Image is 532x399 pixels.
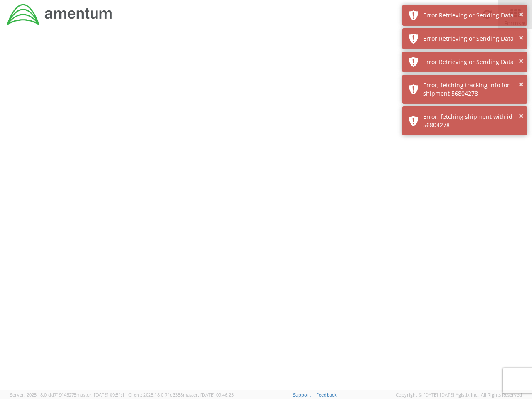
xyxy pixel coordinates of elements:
[128,392,234,398] span: Client: 2025.18.0-71d3358
[6,3,113,26] img: dyn-intl-logo-049831509241104b2a82.png
[519,32,523,44] button: ×
[76,392,127,398] span: master, [DATE] 09:51:11
[10,392,127,398] span: Server: 2025.18.0-dd719145275
[423,34,521,43] div: Error Retrieving or Sending Data
[183,392,234,398] span: master, [DATE] 09:46:25
[519,55,523,67] button: ×
[519,110,523,122] button: ×
[423,11,521,20] div: Error Retrieving or Sending Data
[519,9,523,21] button: ×
[423,58,521,66] div: Error Retrieving or Sending Data
[423,81,521,98] div: Error, fetching tracking info for shipment 56804278
[396,392,522,398] span: Copyright © [DATE]-[DATE] Agistix Inc., All Rights Reserved
[519,79,523,91] button: ×
[293,392,311,398] a: Support
[316,392,337,398] a: Feedback
[423,113,521,129] div: Error, fetching shipment with id 56804278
